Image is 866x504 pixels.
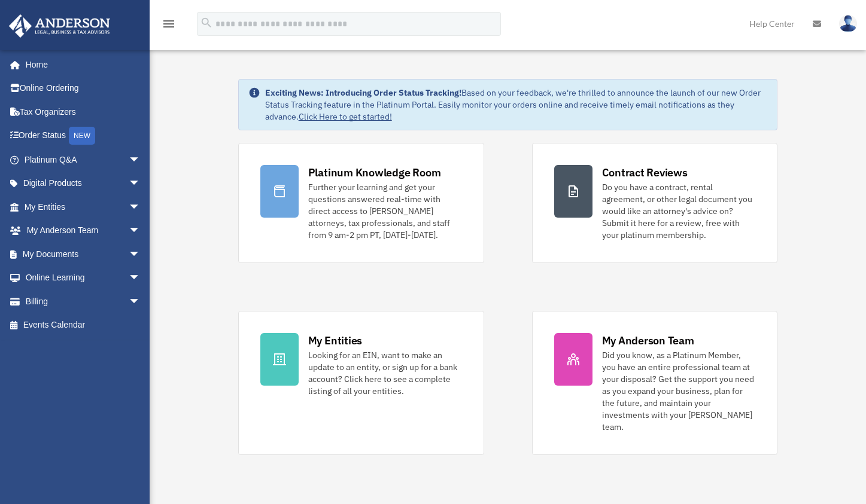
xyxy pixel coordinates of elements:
i: search [200,16,213,29]
a: Events Calendar [8,313,159,337]
a: Click Here to get started! [299,111,392,122]
strong: Exciting News: Introducing Order Status Tracking! [265,87,461,98]
a: Order StatusNEW [8,124,159,148]
div: Contract Reviews [602,165,688,180]
a: Billingarrow_drop_down [8,289,159,313]
a: menu [162,21,176,31]
span: arrow_drop_down [129,148,153,172]
div: Do you have a contract, rental agreement, or other legal document you would like an attorney's ad... [602,181,756,241]
div: Further your learning and get your questions answered real-time with direct access to [PERSON_NAM... [308,181,462,241]
a: Online Learningarrow_drop_down [8,266,159,290]
a: My Entitiesarrow_drop_down [8,195,159,219]
a: Platinum Knowledge Room Further your learning and get your questions answered real-time with dire... [238,143,484,263]
div: Looking for an EIN, want to make an update to an entity, or sign up for a bank account? Click her... [308,349,462,397]
a: My Anderson Teamarrow_drop_down [8,219,159,243]
i: menu [162,17,176,31]
a: Digital Productsarrow_drop_down [8,172,159,196]
a: My Anderson Team Did you know, as a Platinum Member, you have an entire professional team at your... [532,311,778,455]
span: arrow_drop_down [129,219,153,243]
span: arrow_drop_down [129,289,153,314]
a: My Documentsarrow_drop_down [8,242,159,266]
div: Based on your feedback, we're thrilled to announce the launch of our new Order Status Tracking fe... [265,87,768,123]
img: Anderson Advisors Platinum Portal [5,14,114,38]
div: My Entities [308,333,362,348]
a: Platinum Q&Aarrow_drop_down [8,148,159,172]
img: User Pic [839,15,857,32]
span: arrow_drop_down [129,266,153,291]
a: Tax Organizers [8,100,159,124]
a: Contract Reviews Do you have a contract, rental agreement, or other legal document you would like... [532,143,778,263]
span: arrow_drop_down [129,195,153,219]
a: My Entities Looking for an EIN, want to make an update to an entity, or sign up for a bank accoun... [238,311,484,455]
div: Did you know, as a Platinum Member, you have an entire professional team at your disposal? Get th... [602,349,756,433]
a: Home [8,53,153,77]
div: NEW [69,127,95,145]
span: arrow_drop_down [129,242,153,267]
span: arrow_drop_down [129,172,153,196]
div: My Anderson Team [602,333,694,348]
a: Online Ordering [8,77,159,100]
div: Platinum Knowledge Room [308,165,441,180]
